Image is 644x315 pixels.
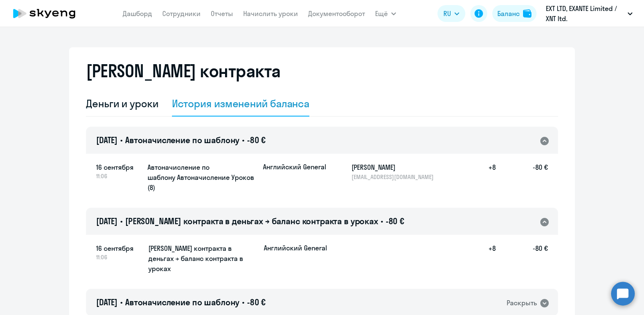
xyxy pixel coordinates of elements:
[172,97,310,110] div: История изменений баланса
[123,9,152,18] a: Дашборд
[263,162,326,171] p: Английский General
[120,135,123,145] span: •
[148,243,257,274] h5: [PERSON_NAME] контракта в деньгах → баланс контракта в уроках
[125,297,239,307] span: Автоначисление по шаблону
[120,297,123,307] span: •
[546,3,624,24] p: EXT LTD, ‎EXANTE Limited / XNT ltd.
[120,216,123,226] span: •
[542,3,637,24] button: EXT LTD, ‎EXANTE Limited / XNT ltd.
[148,162,256,193] h5: Автоначисление по шаблону Автоначисление Уроков (8)
[125,135,239,145] span: Автоначисление по шаблону
[352,173,438,181] p: [EMAIL_ADDRESS][DOMAIN_NAME]
[507,298,537,308] div: Раскрыть
[437,5,465,22] button: RU
[523,9,531,18] img: balance
[96,243,142,253] span: 16 сентября
[96,297,118,307] span: [DATE]
[381,216,383,226] span: •
[469,162,496,181] h5: +8
[211,9,233,18] a: Отчеты
[247,135,266,145] span: -80 €
[497,8,520,19] div: Баланс
[492,5,537,22] button: Балансbalance
[375,5,396,22] button: Ещё
[96,172,141,180] span: 11:06
[243,9,298,18] a: Начислить уроки
[242,297,244,307] span: •
[264,243,327,253] p: Английский General
[247,297,266,307] span: -80 €
[308,9,365,18] a: Документооборот
[86,61,281,81] h2: [PERSON_NAME] контракта
[96,162,141,172] span: 16 сентября
[496,162,548,181] h5: -80 €
[86,97,158,110] div: Деньги и уроки
[242,135,244,145] span: •
[125,216,378,226] span: [PERSON_NAME] контракта в деньгах → баланс контракта в уроках
[496,243,548,274] h5: -80 €
[96,135,118,145] span: [DATE]
[443,8,451,19] span: RU
[469,243,496,274] h5: +8
[96,253,142,261] span: 11:06
[386,216,404,226] span: -80 €
[162,9,201,18] a: Сотрудники
[96,216,118,226] span: [DATE]
[375,8,388,19] span: Ещё
[352,162,438,172] h5: [PERSON_NAME]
